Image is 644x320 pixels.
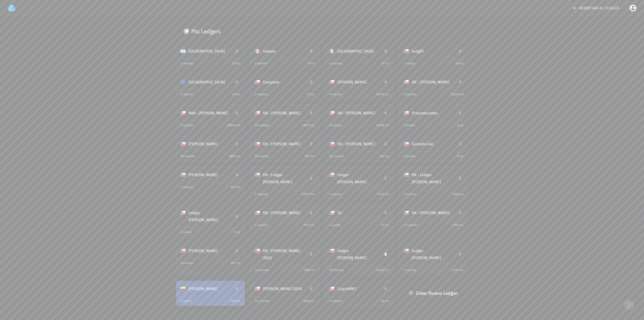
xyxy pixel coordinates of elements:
div: 13017 txs [302,192,315,197]
div: 0 txs [234,230,240,235]
div: LedgiFi [412,44,452,58]
div: 23 txs [232,61,240,66]
div: 25 cuentas [329,267,344,272]
div: 2 cuentas [255,61,268,66]
div: 10615 txs [451,92,464,97]
div: CLP-icon [180,172,186,177]
div: MXN-icon [329,49,334,54]
div: 3416 txs [452,267,464,272]
div: 21433 txs [376,267,389,272]
div: CryptoMKT [337,282,378,295]
div: Mis Ledgers [191,27,221,35]
div: CLP-icon [255,248,260,253]
div: Presentaciones [412,106,452,119]
div: 19 cuentas [255,154,269,159]
div: 9763 txs [303,222,315,227]
div: 13 cuentas [404,222,418,227]
div: 8 txs [457,154,464,159]
div: Sii [337,206,378,219]
div: 26568 txs [376,123,389,128]
div: 1 cuenta [404,61,415,66]
div: 16736 txs [376,92,389,97]
div: 4 cuentas [404,192,417,197]
div: 438 txs [231,298,240,303]
div: CLP-icon [255,210,260,215]
div: 2 cuentas [329,61,342,66]
div: 646 txs [379,154,389,159]
div: [PERSON_NAME] [189,168,229,181]
div: 1959 txs [452,222,464,227]
div: 34 txs [455,61,464,66]
div: 2 cuentas [180,61,193,66]
div: 493 txs [231,260,240,265]
div: CLP-icon [329,79,334,84]
div: Ledger [PERSON_NAME] [189,206,229,226]
div: 1312 txs [378,192,389,197]
span: regresar al ledger [573,6,619,10]
div: 1 cuenta [180,230,192,235]
div: 1265 txs [452,192,464,197]
div: 8 cuentas [329,92,342,97]
div: COP-icon [180,286,186,291]
div: CLP-icon [329,286,334,291]
div: CLP-icon [404,49,409,54]
div: 68636 txs [227,123,240,128]
div: 1 cuenta [329,222,341,227]
div: [GEOGRAPHIC_DATA] [189,75,229,88]
div: 15 cuentas [255,123,269,128]
div: CLP-icon [180,248,186,253]
div: OK - [PERSON_NAME] [263,106,304,119]
div: 7 cuentas [180,185,193,190]
div: OK - [PERSON_NAME] [412,206,452,219]
div: OK - [PERSON_NAME] [263,206,304,219]
div: CLP-icon [404,110,409,115]
div: 45 txs [307,92,315,97]
div: 12 cuentas [329,154,344,159]
div: Completo [263,75,304,88]
div: CLP-icon [255,286,260,291]
div: 1 cuenta [404,123,415,128]
div: 13667 txs [302,123,315,128]
div: OK - Ledger [PERSON_NAME] [412,168,452,188]
div: [PERSON_NAME] 2024 [263,282,304,295]
div: CLP-icon [180,110,186,115]
div: 8 cuentas [329,123,342,128]
div: 2 cuentas [180,92,193,97]
div: OK - [PERSON_NAME] 2025 [263,244,304,264]
div: OK - [PERSON_NAME] [263,137,304,150]
div: 4 cuentas [404,267,417,272]
div: 19 txs [232,92,240,97]
div: 1 cuenta [180,298,192,303]
div: Ledger [PERSON_NAME] [337,244,378,264]
div: CLP-icon [180,210,186,215]
div: 10 cuentas [180,154,195,159]
div: OK - Ledger [PERSON_NAME] [263,168,304,188]
div: 1280 txs [303,267,315,272]
div: 37 txs [381,222,389,227]
div: [PERSON_NAME] [337,75,378,88]
div: CLP-icon [255,79,260,84]
div: 2600 txs [303,298,315,303]
div: MXN-icon [255,49,260,54]
div: [PERSON_NAME] [189,137,229,150]
div: CLP-icon [255,172,260,177]
div: EUR-icon [180,79,186,84]
div: 8 txs [457,123,464,128]
div: 4 cuentas [329,192,342,197]
div: 8 txs [308,61,315,66]
div: ARS-icon [180,49,186,54]
div: [GEOGRAPHIC_DATA] [189,44,229,58]
div: [PERSON_NAME] [189,282,229,295]
div: CLP-icon [404,141,409,146]
div: CLP-icon [404,248,409,253]
div: CLP-icon [404,79,409,84]
div: CLP-icon [255,141,260,146]
div: 2 cuentas [255,222,268,227]
div: Ledger [PERSON_NAME] [412,244,452,264]
div: 5 cuentas [255,192,268,197]
span: Crear Nuevo Ledger [410,290,458,296]
div: CLP-icon [329,141,334,146]
div: 37 txs [381,61,389,66]
div: Ejemplo Live [412,137,452,150]
div: 4 cuentas [329,298,342,303]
